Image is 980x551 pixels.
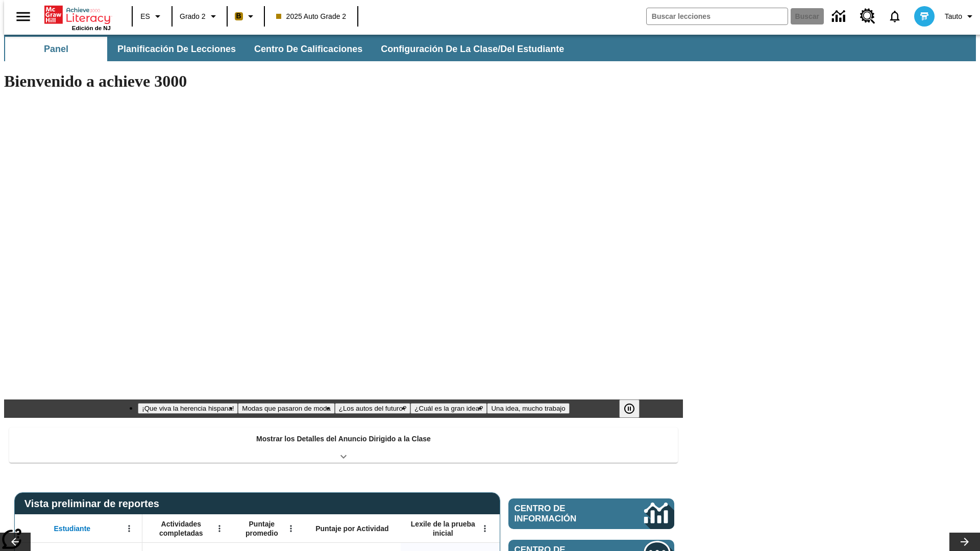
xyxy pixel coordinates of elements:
[881,3,908,30] a: Notificaciones
[212,521,227,536] button: Abrir menú
[945,11,962,22] span: Tauto
[826,3,854,31] a: Centro de información
[138,403,238,414] button: Diapositiva 1 ¡Que viva la herencia hispana!
[140,11,150,22] span: ES
[373,37,572,61] button: Configuración de la clase/del estudiante
[487,403,569,414] button: Diapositiva 5 Una idea, mucho trabajo
[647,8,788,24] input: Buscar campo
[236,10,241,22] span: B
[44,43,68,55] span: Panel
[72,25,111,31] span: Edición de NJ
[619,399,640,418] button: Pausar
[335,403,411,414] button: Diapositiva 3 ¿Los autos del futuro?
[276,11,347,22] span: 2025 Auto Grade 2
[54,524,91,533] span: Estudiante
[136,7,168,26] button: Lenguaje: ES, Selecciona un idioma
[8,2,38,32] button: Abrir el menú lateral
[410,403,487,414] button: Diapositiva 4 ¿Cuál es la gran idea?
[508,498,674,529] a: Centro de información
[949,533,980,551] button: Carrusel de lecciones, seguir
[908,3,941,30] button: Escoja un nuevo avatar
[148,519,215,538] span: Actividades completadas
[24,498,164,510] span: Vista preliminar de reportes
[121,521,137,536] button: Abrir menú
[941,7,980,26] button: Perfil/Configuración
[9,428,678,463] div: Mostrar los Detalles del Anuncio Dirigido a la Clase
[914,6,935,27] img: avatar image
[256,434,431,444] p: Mostrar los Detalles del Anuncio Dirigido a la Clase
[4,37,573,61] div: Subbarra de navegación
[4,35,976,61] div: Subbarra de navegación
[477,521,493,536] button: Abrir menú
[406,519,480,538] span: Lexile de la prueba inicial
[231,7,261,26] button: Boost El color de la clase es anaranjado claro. Cambiar el color de la clase.
[44,4,111,31] div: Portada
[5,37,107,61] button: Panel
[117,43,236,55] span: Planificación de lecciones
[237,519,286,538] span: Puntaje promedio
[238,403,334,414] button: Diapositiva 2 Modas que pasaron de moda
[514,504,610,524] span: Centro de información
[283,521,299,536] button: Abrir menú
[180,11,206,22] span: Grado 2
[176,7,224,26] button: Grado: Grado 2, Elige un grado
[246,37,371,61] button: Centro de calificaciones
[109,37,244,61] button: Planificación de lecciones
[44,5,111,25] a: Portada
[315,524,388,533] span: Puntaje por Actividad
[4,72,683,91] h1: Bienvenido a achieve 3000
[254,43,362,55] span: Centro de calificaciones
[854,3,881,30] a: Centro de recursos, Se abrirá en una pestaña nueva.
[619,399,650,418] div: Pausar
[381,43,564,55] span: Configuración de la clase/del estudiante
